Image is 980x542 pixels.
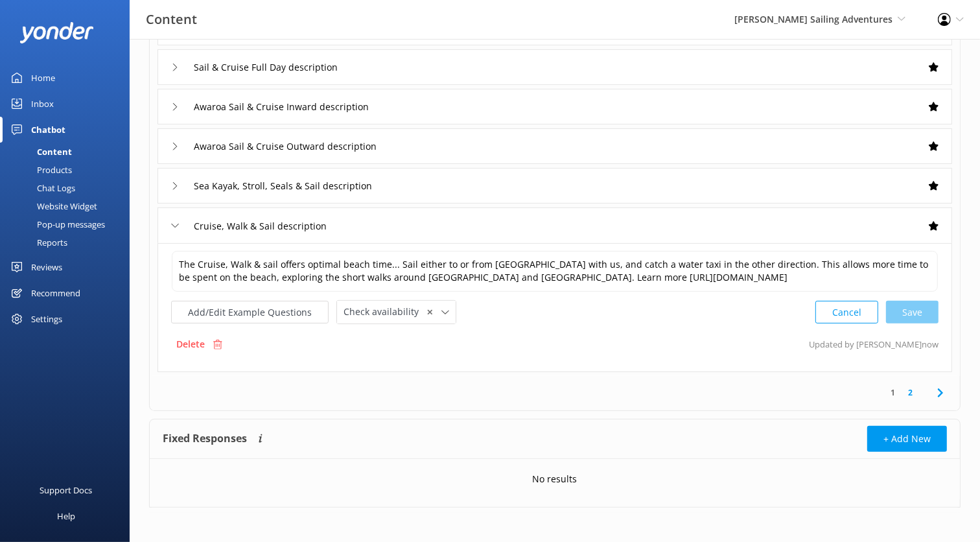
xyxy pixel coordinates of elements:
[533,472,577,486] p: No results
[31,91,54,117] div: Inbox
[8,233,130,252] a: Reports
[8,197,130,215] a: Website Widget
[171,301,329,324] button: Add/Edit Example Questions
[8,215,130,233] a: Pop-up messages
[902,386,919,399] a: 2
[8,233,67,252] div: Reports
[40,477,93,503] div: Support Docs
[8,179,75,197] div: Chat Logs
[809,332,939,357] p: Updated by [PERSON_NAME] now
[8,161,72,179] div: Products
[8,179,130,197] a: Chat Logs
[8,215,105,233] div: Pop-up messages
[8,197,97,215] div: Website Widget
[31,65,55,91] div: Home
[867,426,947,452] button: + Add New
[31,280,80,306] div: Recommend
[734,13,892,25] span: [PERSON_NAME] Sailing Adventures
[8,143,130,161] a: Content
[31,306,62,332] div: Settings
[8,143,72,161] div: Content
[163,426,247,452] h4: Fixed Responses
[815,301,878,324] button: Cancel
[176,337,205,351] p: Delete
[31,254,62,280] div: Reviews
[8,161,130,179] a: Products
[172,251,938,292] textarea: The Cruise, Walk & sail offers optimal beach time... Sail either to or from [GEOGRAPHIC_DATA] wit...
[19,22,94,43] img: yonder-white-logo.png
[146,9,197,30] h3: Content
[884,386,902,399] a: 1
[344,305,426,319] span: Check availability
[57,503,75,529] div: Help
[31,117,65,143] div: Chatbot
[426,306,433,318] span: ✕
